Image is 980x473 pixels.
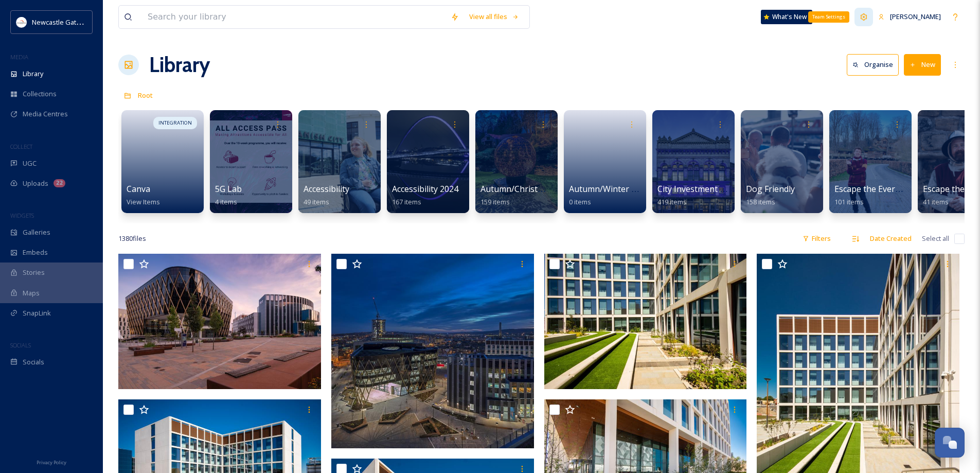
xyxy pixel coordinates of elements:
[23,357,44,367] span: Socials
[304,183,349,195] span: Accessibility
[32,17,127,27] span: Newcastle Gateshead Initiative
[808,11,849,23] div: Team Settings
[657,197,687,206] span: 419 items
[304,197,329,206] span: 49 items
[23,109,68,119] span: Media Centres
[158,119,192,127] span: INTEGRATION
[215,197,237,206] span: 4 items
[464,7,524,27] a: View all files
[331,254,534,448] img: Helix 090120200 - Credit Graeme Peacock.jpg
[569,183,733,195] span: Autumn/Winter Partner Submissions 2025
[37,456,66,468] a: Privacy Policy
[23,288,40,298] span: Maps
[480,183,606,195] span: Autumn/Christmas Campaign 25
[16,17,27,27] img: DqD9wEUd_400x400.jpg
[23,268,45,277] span: Stories
[215,183,242,195] span: 5G Lab
[23,308,51,318] span: SnapLink
[149,49,210,80] a: Library
[569,197,591,206] span: 0 items
[304,184,349,206] a: Accessibility49 items
[10,143,32,150] span: COLLECT
[10,212,34,219] span: WIDGETS
[138,91,153,100] span: Root
[392,183,458,195] span: Accessibility 2024
[10,53,28,61] span: MEDIA
[392,197,421,206] span: 167 items
[834,197,864,206] span: 101 items
[746,183,795,195] span: Dog Friendly
[922,234,949,243] span: Select all
[834,184,933,206] a: Escape the Everyday 2022101 items
[23,89,57,99] span: Collections
[23,159,37,168] span: UGC
[480,184,606,206] a: Autumn/Christmas Campaign 25159 items
[118,105,207,213] a: INTEGRATIONCanvaView Items
[890,12,941,21] span: [PERSON_NAME]
[54,179,65,187] div: 22
[127,197,160,206] span: View Items
[657,183,748,195] span: City Investment Images
[865,229,917,249] div: Date Created
[746,184,795,206] a: Dog Friendly158 items
[142,6,446,28] input: Search your library
[873,7,946,27] a: [PERSON_NAME]
[657,184,748,206] a: City Investment Images419 items
[797,229,836,249] div: Filters
[923,197,949,206] span: 41 items
[127,183,150,195] span: Canva
[847,54,904,75] a: Organise
[847,54,899,75] button: Organise
[480,197,510,206] span: 159 items
[544,254,747,389] img: KIER-BIO-3971.jpg
[118,254,321,389] img: NICD and FDC - Credit Gillespies.jpg
[23,248,48,257] span: Embeds
[854,8,873,26] a: Team Settings
[23,69,43,79] span: Library
[37,459,66,466] span: Privacy Policy
[138,89,153,101] a: Root
[834,183,933,195] span: Escape the Everyday 2022
[215,184,242,206] a: 5G Lab4 items
[761,10,812,24] a: What's New
[23,179,48,188] span: Uploads
[10,341,31,349] span: SOCIALS
[569,184,733,206] a: Autumn/Winter Partner Submissions 20250 items
[23,227,50,237] span: Galleries
[935,428,965,458] button: Open Chat
[746,197,775,206] span: 158 items
[904,54,941,75] button: New
[392,184,458,206] a: Accessibility 2024167 items
[118,234,146,243] span: 1380 file s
